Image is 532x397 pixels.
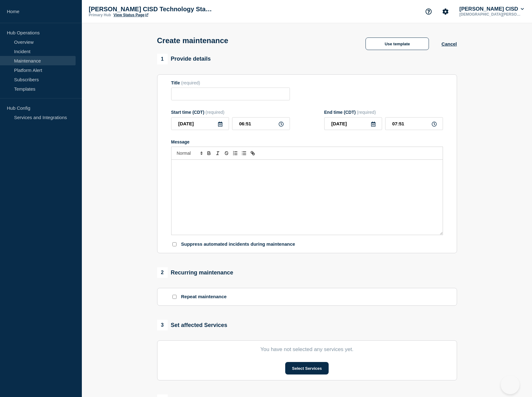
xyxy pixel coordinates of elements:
input: YYYY-MM-DD [324,117,382,130]
p: [DEMOGRAPHIC_DATA][PERSON_NAME] [458,12,523,17]
p: Primary Hub [89,13,111,17]
button: Toggle strikethrough text [222,149,231,157]
input: Suppress automated incidents during maintenance [172,242,177,246]
span: (required) [206,110,225,115]
div: Recurring maintenance [157,267,233,278]
a: View Status Page [113,13,148,17]
button: Toggle bulleted list [240,149,248,157]
button: Toggle link [248,149,257,157]
span: 2 [157,267,168,278]
button: Account settings [439,5,452,18]
span: 3 [157,320,168,330]
input: Title [171,88,290,100]
button: Cancel [441,41,457,47]
div: Provide details [157,54,211,64]
h1: Create maintenance [157,36,228,45]
button: Toggle italic text [213,149,222,157]
input: YYYY-MM-DD [171,117,229,130]
p: You have not selected any services yet. [171,346,443,353]
span: Font size [174,149,205,157]
div: Title [171,80,290,85]
span: (required) [357,110,376,115]
div: Message [171,139,443,144]
iframe: Help Scout Beacon - Open [501,375,520,394]
button: Use template [365,38,429,50]
p: Suppress automated incidents during maintenance [181,241,295,247]
span: (required) [181,80,200,85]
div: Set affected Services [157,320,227,330]
input: Repeat maintenance [172,295,177,299]
p: [PERSON_NAME] CISD Technology Status [89,6,214,13]
div: Start time (CDT) [171,110,290,115]
p: Repeat maintenance [181,294,227,300]
button: Support [422,5,435,18]
input: HH:MM [232,117,290,130]
div: Message [172,160,443,235]
button: Toggle bold text [205,149,213,157]
button: Select Services [285,362,329,374]
button: [PERSON_NAME] CISD [458,6,525,12]
button: Toggle ordered list [231,149,240,157]
input: HH:MM [385,117,443,130]
div: End time (CDT) [324,110,443,115]
span: 1 [157,54,168,64]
